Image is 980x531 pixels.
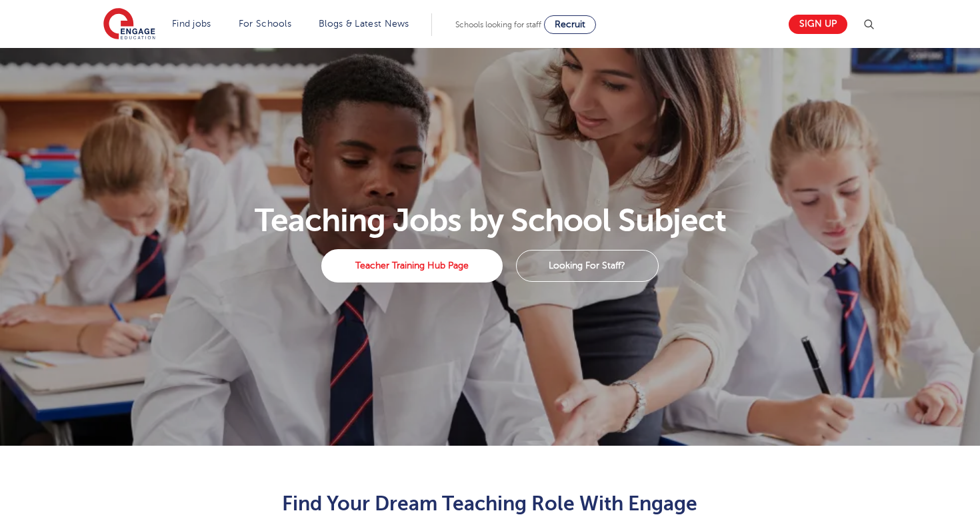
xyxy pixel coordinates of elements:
a: Recruit [544,15,596,34]
a: Blogs & Latest News [319,19,409,29]
span: Recruit [555,19,585,29]
h2: Find Your Dream Teaching Role With Engage [163,492,817,515]
a: For Schools [239,19,291,29]
a: Sign up [789,15,847,34]
img: Engage Education [103,8,155,41]
a: Looking For Staff? [516,250,659,282]
span: Schools looking for staff [455,20,541,29]
a: Teacher Training Hub Page [321,249,502,282]
h1: Teaching Jobs by School Subject [96,205,885,237]
a: Find jobs [172,19,211,29]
